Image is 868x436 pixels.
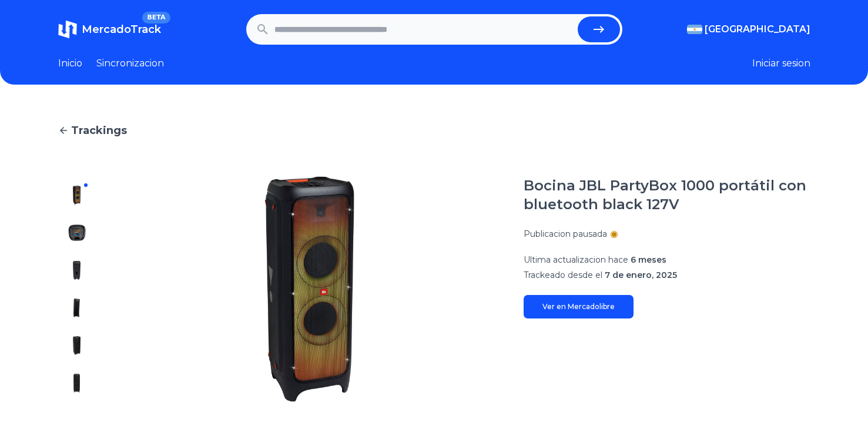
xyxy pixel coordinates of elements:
[68,186,86,204] img: Bocina JBL PartyBox 1000 portátil con bluetooth black 127V
[58,20,77,39] img: MercadoTrack
[524,295,634,318] a: Ver en Mercadolibre
[524,270,602,280] span: Trackeado desde el
[68,336,86,355] img: Bocina JBL PartyBox 1000 portátil con bluetooth black 127V
[96,56,164,71] a: Sincronizacion
[631,254,666,265] span: 6 meses
[68,261,86,280] img: Bocina JBL PartyBox 1000 portátil con bluetooth black 127V
[524,228,607,240] p: Publicacion pausada
[524,176,810,214] h1: Bocina JBL PartyBox 1000 portátil con bluetooth black 127V
[68,374,86,393] img: Bocina JBL PartyBox 1000 portátil con bluetooth black 127V
[68,299,86,317] img: Bocina JBL PartyBox 1000 portátil con bluetooth black 127V
[752,56,810,71] button: Iniciar sesion
[687,22,810,36] button: [GEOGRAPHIC_DATA]
[58,20,161,39] a: MercadoTrackBETA
[71,122,127,139] span: Trackings
[82,23,161,36] span: MercadoTrack
[58,122,810,139] a: Trackings
[687,25,702,34] img: Argentina
[705,22,810,36] span: [GEOGRAPHIC_DATA]
[68,223,86,242] img: Bocina JBL PartyBox 1000 portátil con bluetooth black 127V
[605,270,677,280] span: 7 de enero, 2025
[524,254,628,265] span: Ultima actualizacion hace
[142,12,170,24] span: BETA
[58,56,82,71] a: Inicio
[119,176,500,402] img: Bocina JBL PartyBox 1000 portátil con bluetooth black 127V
